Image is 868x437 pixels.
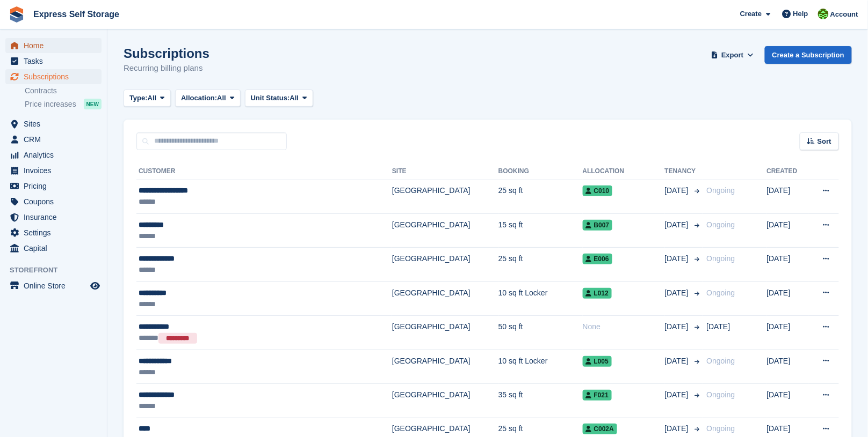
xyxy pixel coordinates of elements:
td: [GEOGRAPHIC_DATA] [392,214,498,248]
a: menu [5,225,102,240]
span: Export [721,50,743,61]
span: Type: [129,93,148,103]
a: menu [5,116,102,131]
span: Insurance [24,210,88,225]
span: All [290,93,299,103]
span: [DATE] [665,321,691,332]
a: menu [5,278,102,293]
a: menu [5,241,102,256]
td: [GEOGRAPHIC_DATA] [392,350,498,383]
td: [GEOGRAPHIC_DATA] [392,282,498,315]
span: Ongoing [707,424,735,433]
span: Account [830,9,858,20]
button: Type: All [124,90,171,107]
span: Settings [24,225,88,240]
span: Price increases [25,99,76,109]
span: [DATE] [707,322,730,331]
span: [DATE] [665,219,691,231]
span: Ongoing [707,220,735,229]
span: Ongoing [707,390,735,399]
span: B007 [583,220,613,231]
a: menu [5,163,102,178]
button: Export [709,46,756,64]
span: [DATE] [665,355,691,367]
span: L012 [583,288,612,299]
span: Home [24,38,88,53]
span: Ongoing [707,186,735,195]
a: Express Self Storage [29,5,124,23]
span: Allocation: [181,93,217,103]
span: Subscriptions [24,69,88,84]
td: 35 sq ft [498,384,583,418]
td: 50 sq ft [498,316,583,350]
span: [DATE] [665,423,691,434]
span: [DATE] [665,185,691,196]
td: [DATE] [767,180,809,213]
span: All [217,93,226,103]
span: Tasks [24,54,88,69]
a: menu [5,54,102,69]
th: Allocation [583,163,665,180]
img: Sonia Shah [818,9,829,19]
td: [DATE] [767,350,809,383]
span: Analytics [24,147,88,162]
td: 25 sq ft [498,180,583,213]
td: 10 sq ft Locker [498,350,583,383]
span: E006 [583,254,612,264]
span: L005 [583,356,612,367]
td: 10 sq ft Locker [498,282,583,315]
h1: Subscriptions [124,46,209,61]
a: menu [5,38,102,53]
span: [DATE] [665,287,691,299]
td: [GEOGRAPHIC_DATA] [392,384,498,418]
span: C002A [583,424,617,434]
span: Ongoing [707,357,735,365]
span: F021 [583,390,612,401]
span: Coupons [24,194,88,209]
td: 15 sq ft [498,214,583,248]
td: [DATE] [767,384,809,418]
td: [DATE] [767,282,809,315]
td: [GEOGRAPHIC_DATA] [392,316,498,350]
td: [DATE] [767,214,809,248]
span: [DATE] [665,389,691,401]
span: Ongoing [707,254,735,263]
a: menu [5,179,102,194]
span: Sort [818,136,831,147]
span: Capital [24,241,88,256]
a: menu [5,69,102,84]
a: Contracts [25,86,102,96]
button: Allocation: All [175,90,241,107]
a: menu [5,194,102,209]
td: [GEOGRAPHIC_DATA] [392,180,498,213]
span: Unit Status: [251,93,290,103]
div: None [583,321,665,332]
span: Create [740,9,762,19]
td: [DATE] [767,316,809,350]
th: Created [767,163,809,180]
span: All [148,93,157,103]
th: Tenancy [665,163,703,180]
span: [DATE] [665,253,691,264]
th: Site [392,163,498,180]
p: Recurring billing plans [124,62,209,75]
img: stora-icon-8386f47178a22dfd0bd8f6a31ec36ba5ce8667c1dd55bd0f319d3a0aa187defe.svg [9,6,25,23]
span: Help [793,9,808,19]
span: Invoices [24,163,88,178]
span: C010 [583,186,613,196]
span: CRM [24,132,88,147]
a: Preview store [89,279,102,292]
td: [DATE] [767,248,809,282]
th: Customer [136,163,392,180]
td: [GEOGRAPHIC_DATA] [392,248,498,282]
a: menu [5,132,102,147]
span: Storefront [10,265,107,276]
td: 25 sq ft [498,248,583,282]
span: Online Store [24,278,88,293]
button: Unit Status: All [245,90,313,107]
a: Create a Subscription [765,46,852,64]
th: Booking [498,163,583,180]
a: Price increases NEW [25,98,102,110]
span: Ongoing [707,288,735,297]
div: NEW [84,99,102,109]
